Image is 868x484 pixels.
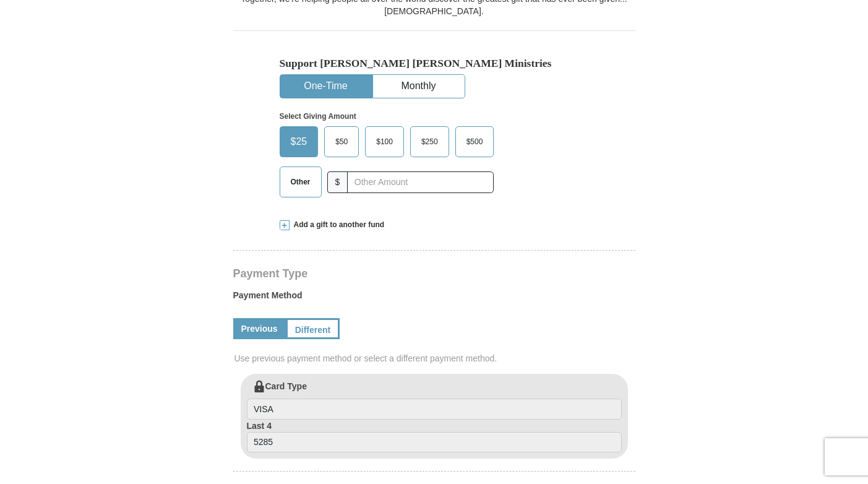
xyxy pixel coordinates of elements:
span: $ [327,171,348,193]
input: Card Type [247,399,622,420]
span: $250 [415,132,444,151]
button: One-Time [280,75,372,98]
label: Payment Method [233,289,635,308]
label: Last 4 [247,420,622,453]
span: Use previous payment method or select a different payment method. [234,352,637,365]
input: Last 4 [247,432,622,453]
label: Card Type [247,380,622,420]
strong: Select Giving Amount [280,112,356,121]
input: Other Amount [347,171,494,193]
button: Monthly [373,75,465,98]
span: $25 [285,132,314,151]
span: Other [285,173,317,191]
span: $100 [370,132,399,151]
h4: Payment Type [233,269,635,279]
h5: Support [PERSON_NAME] [PERSON_NAME] Ministries [280,57,589,70]
span: $50 [329,132,354,151]
span: $500 [460,132,489,151]
a: Different [286,318,340,339]
a: Previous [233,318,286,339]
span: Add a gift to another fund [290,220,385,230]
